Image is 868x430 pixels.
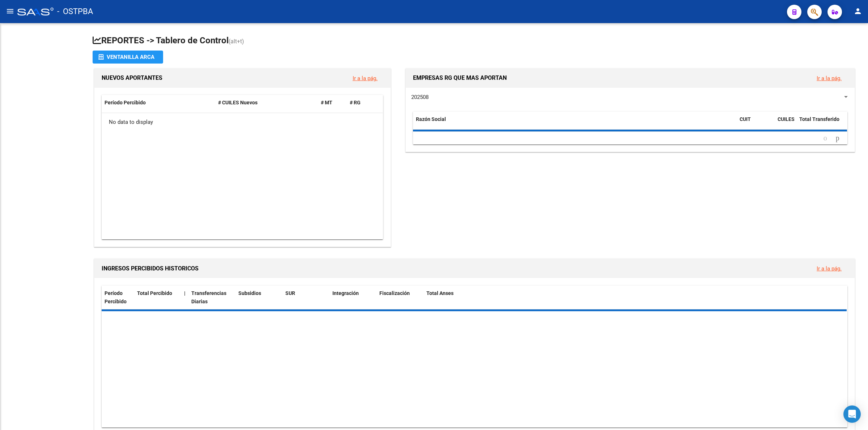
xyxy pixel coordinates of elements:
[188,286,235,309] datatable-header-cell: Transferencias Diarias
[235,286,282,309] datatable-header-cell: Subsidios
[811,71,847,85] button: Ir a la pág.
[93,51,163,64] button: Ventanilla ARCA
[318,95,347,110] datatable-header-cell: # MT
[820,134,830,142] a: go to previous page
[102,95,215,110] datatable-header-cell: Período Percibido
[778,116,795,122] span: CUILES
[775,112,796,135] datatable-header-cell: CUILES
[413,112,737,135] datatable-header-cell: Razón Social
[285,290,295,296] span: SUR
[347,71,383,85] button: Ir a la pág.
[238,290,261,296] span: Subsidios
[740,116,751,122] span: CUIT
[796,112,847,135] datatable-header-cell: Total Transferido
[134,286,181,309] datatable-header-cell: Total Percibido
[191,290,226,304] span: Transferencias Diarias
[347,95,376,110] datatable-header-cell: # RG
[181,286,188,309] datatable-header-cell: |
[215,95,318,110] datatable-header-cell: # CUILES Nuevos
[379,290,410,296] span: Fiscalización
[426,290,454,296] span: Total Anses
[413,74,507,81] span: EMPRESAS RG QUE MAS APORTAN
[105,100,146,105] span: Período Percibido
[332,290,359,296] span: Integración
[843,405,861,423] div: Open Intercom Messenger
[376,286,424,309] datatable-header-cell: Fiscalización
[137,290,172,296] span: Total Percibido
[102,265,199,272] span: INGRESOS PERCIBIDOS HISTORICOS
[93,35,856,47] h1: REPORTES -> Tablero de Control
[817,75,842,82] a: Ir a la pág.
[353,75,378,82] a: Ir a la pág.
[229,38,244,45] span: (alt+t)
[416,116,446,122] span: Razón Social
[799,116,839,122] span: Total Transferido
[6,7,14,16] mat-icon: menu
[102,113,383,131] div: No data to display
[98,51,157,64] div: Ventanilla ARCA
[282,286,329,309] datatable-header-cell: SUR
[329,286,376,309] datatable-header-cell: Integración
[218,100,258,105] span: # CUILES Nuevos
[105,290,127,304] span: Período Percibido
[411,94,429,100] span: 202508
[321,100,332,105] span: # MT
[424,286,840,309] datatable-header-cell: Total Anses
[854,7,862,16] mat-icon: person
[811,262,847,275] button: Ir a la pág.
[102,286,134,309] datatable-header-cell: Período Percibido
[102,74,162,81] span: NUEVOS APORTANTES
[57,4,93,19] span: - OSTPBA
[350,100,361,105] span: # RG
[833,134,843,142] a: go to next page
[817,265,842,272] a: Ir a la pág.
[184,290,186,296] span: |
[737,112,775,135] datatable-header-cell: CUIT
